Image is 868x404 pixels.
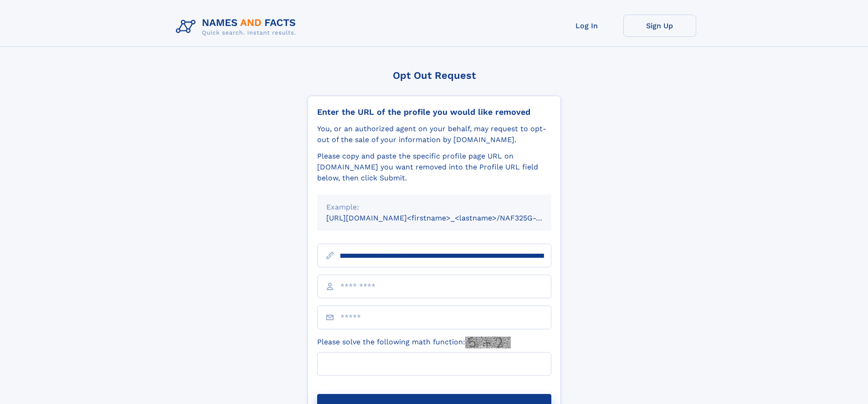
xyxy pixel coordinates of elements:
[317,123,551,145] div: You, or an authorized agent on your behalf, may request to opt-out of the sale of your informatio...
[317,107,551,117] div: Enter the URL of the profile you would like removed
[326,202,542,213] div: Example:
[317,151,551,184] div: Please copy and paste the specific profile page URL on [DOMAIN_NAME] you want removed into the Pr...
[326,214,569,222] small: [URL][DOMAIN_NAME]<firstname>_<lastname>/NAF325G-xxxxxxxx
[172,15,303,39] img: Logo Names and Facts
[308,70,561,81] div: Opt Out Request
[623,15,696,37] a: Sign Up
[317,337,511,348] label: Please solve the following math function:
[550,15,623,37] a: Log In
